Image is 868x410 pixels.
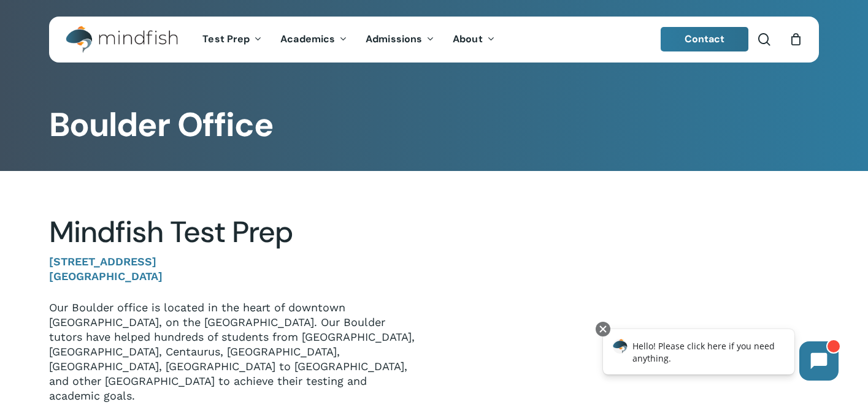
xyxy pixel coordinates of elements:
p: Our Boulder office is located in the heart of downtown [GEOGRAPHIC_DATA], on the [GEOGRAPHIC_DATA... [49,300,415,403]
iframe: Chatbot [590,319,851,393]
span: Academics [280,32,335,45]
a: About [444,34,504,45]
h2: Mindfish Test Prep [49,214,415,250]
span: Test Prep [202,32,250,45]
a: Contact [661,27,749,51]
a: Admissions [356,34,444,45]
span: Contact [685,32,725,45]
span: About [453,32,483,45]
a: Cart [789,32,802,46]
header: Main Menu [49,17,819,63]
nav: Main Menu [193,17,504,63]
strong: [GEOGRAPHIC_DATA] [49,270,163,283]
a: Test Prep [193,34,271,45]
h1: Boulder Office [49,105,819,145]
a: Academics [271,34,356,45]
span: Admissions [366,32,422,45]
strong: [STREET_ADDRESS] [49,255,156,268]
